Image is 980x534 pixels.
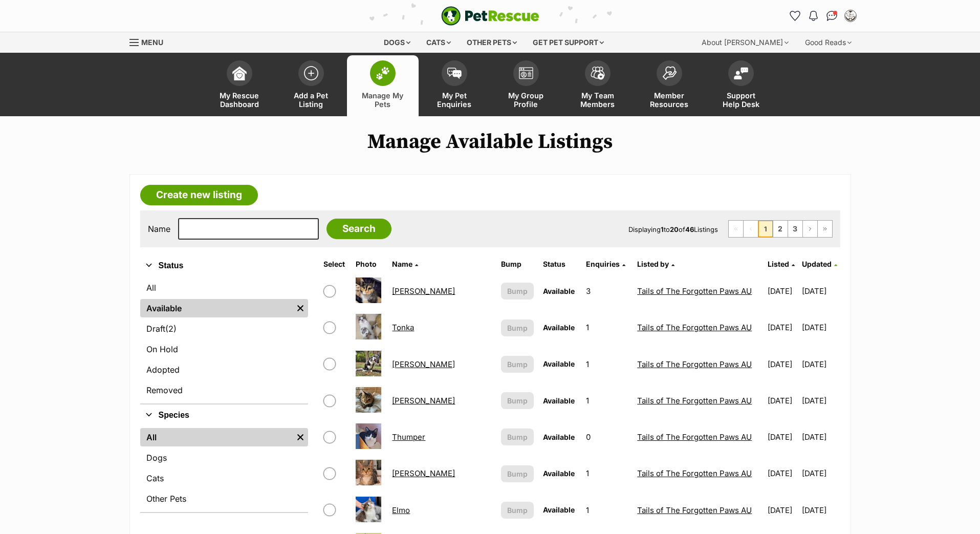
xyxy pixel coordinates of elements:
[148,224,170,233] label: Name
[490,55,562,116] a: My Group Profile
[507,286,528,296] span: Bump
[543,505,575,514] span: Available
[140,299,293,317] a: Available
[809,11,817,21] img: notifications-46538b983faf8c2785f20acdc204bb7945ddae34d4c08c2a6579f10ce5e182be.svg
[734,67,748,79] img: help-desk-icon-fdf02630f3aa405de69fd3d07c3f3aa587a6932b1a1747fa1d2bba05be0121f9.svg
[376,67,390,80] img: manage-my-pets-icon-02211641906a0b7f246fdf0571729dbe1e7629f14944591b6c1af311fb30b64b.svg
[140,185,258,205] a: Create new listing
[637,286,752,296] a: Tails of The Forgotten Paws AU
[802,419,839,455] td: [DATE]
[773,221,788,237] a: Page 2
[519,67,533,79] img: group-profile-icon-3fa3cf56718a62981997c0bc7e787c4b2cf8bcc04b72c1350f741eb67cf2f40e.svg
[543,396,575,405] span: Available
[637,396,752,405] a: Tails of The Forgotten Paws AU
[764,456,801,491] td: [DATE]
[802,310,839,345] td: [DATE]
[507,323,528,333] span: Bump
[842,8,859,24] button: My account
[591,67,605,80] img: team-members-icon-5396bd8760b3fe7c0b43da4ab00e1e3bb1a5d9ba89233759b79545d2d3fc5d0d.svg
[497,256,538,272] th: Bump
[764,310,801,345] td: [DATE]
[582,493,632,528] td: 1
[744,221,758,237] span: Previous page
[586,260,620,268] span: translation missing: en.admin.listings.index.attributes.enquiries
[140,448,308,467] a: Dogs
[140,340,308,358] a: On Hold
[685,225,694,233] strong: 46
[293,299,308,317] a: Remove filter
[802,260,832,268] span: Updated
[275,55,347,116] a: Add a Pet Listing
[787,8,859,24] ul: Account quick links
[586,260,625,268] a: Enquiries
[326,219,391,239] input: Search
[575,91,621,109] span: My Team Members
[419,55,490,116] a: My Pet Enquiries
[728,220,833,238] nav: Pagination
[764,273,801,309] td: [DATE]
[802,383,839,418] td: [DATE]
[543,323,575,332] span: Available
[662,66,677,80] img: member-resources-icon-8e73f808a243e03378d46382f2149f9095a855e16c252ad45f914b54edf8863c.svg
[140,409,308,422] button: Species
[419,32,458,53] div: Cats
[646,91,692,109] span: Member Resources
[507,468,528,479] span: Bump
[824,8,840,24] a: Conversations
[507,359,528,370] span: Bump
[347,55,419,116] a: Manage My Pets
[140,428,293,446] a: All
[507,432,528,442] span: Bump
[845,11,856,21] img: Tails of The Forgotten Paws AU profile pic
[729,221,743,237] span: First page
[562,55,634,116] a: My Team Members
[204,55,275,116] a: My Rescue Dashboard
[392,432,425,442] a: Thumper
[818,221,832,237] a: Last page
[140,279,308,297] a: All
[526,32,611,53] div: Get pet support
[768,260,789,268] span: Listed
[352,256,387,272] th: Photo
[637,323,752,332] a: Tails of The Forgotten Paws AU
[392,359,455,369] a: [PERSON_NAME]
[805,8,822,24] button: Notifications
[288,91,334,109] span: Add a Pet Listing
[788,221,802,237] a: Page 3
[140,360,308,379] a: Adopted
[165,323,177,335] span: (2)
[768,260,795,268] a: Listed
[628,225,718,233] span: Displaying to of Listings
[140,259,308,272] button: Status
[637,468,752,478] a: Tails of The Forgotten Paws AU
[129,32,170,51] a: Menu
[764,347,801,382] td: [DATE]
[392,396,455,405] a: [PERSON_NAME]
[582,456,632,491] td: 1
[803,221,817,237] a: Next page
[392,260,418,268] a: Name
[507,395,528,406] span: Bump
[764,419,801,455] td: [DATE]
[543,433,575,441] span: Available
[293,428,308,446] a: Remove filter
[460,32,524,53] div: Other pets
[140,276,308,403] div: Status
[637,260,669,268] span: Listed by
[543,287,575,295] span: Available
[764,383,801,418] td: [DATE]
[141,38,163,47] span: Menu
[582,383,632,418] td: 1
[543,469,575,478] span: Available
[140,381,308,399] a: Removed
[543,359,575,368] span: Available
[798,32,859,53] div: Good Reads
[431,91,477,109] span: My Pet Enquiries
[501,465,534,482] button: Bump
[826,11,837,21] img: chat-41dd97257d64d25036548639549fe6c8038ab92f7586957e7f3b1b290dea8141.svg
[637,359,752,369] a: Tails of The Forgotten Paws AU
[582,310,632,345] td: 1
[582,347,632,382] td: 1
[392,505,410,515] a: Elmo
[637,260,674,268] a: Listed by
